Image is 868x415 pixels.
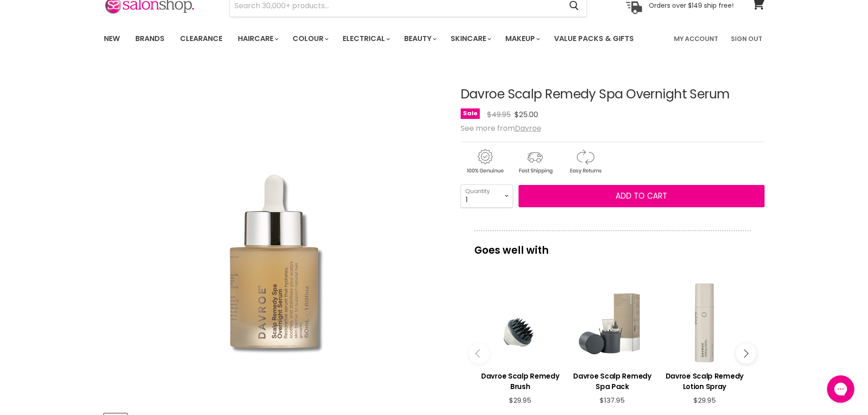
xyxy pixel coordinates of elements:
[561,148,609,175] img: returns.gif
[479,364,562,396] a: View product:Davroe Scalp Remedy Brush
[514,109,538,120] span: $25.00
[92,26,776,52] nav: Main
[286,29,334,48] a: Colour
[461,148,509,175] img: genuine.gif
[461,108,480,119] span: Sale
[444,29,497,48] a: Skincare
[461,184,513,207] select: Quantity
[668,29,724,48] a: My Account
[498,29,545,48] a: Makeup
[693,395,716,405] span: $29.95
[515,123,541,133] a: Davroe
[397,29,442,48] a: Beauty
[128,29,171,48] a: Brands
[511,148,559,175] img: shipping.gif
[336,29,395,48] a: Electrical
[519,185,765,208] button: Add to cart
[104,65,444,405] div: Davroe Scalp Remedy Spa Overnight Serum image. Click or Scroll to Zoom.
[509,395,531,405] span: $29.95
[231,29,284,48] a: Haircare
[663,364,746,396] a: View product:Davroe Scalp Remedy Lotion Spray
[547,29,641,48] a: Value Packs & Gifts
[461,87,765,102] h1: Davroe Scalp Remedy Spa Overnight Serum
[571,371,654,392] h3: Davroe Scalp Remedy Spa Pack
[600,395,625,405] span: $137.95
[487,109,511,120] span: $49.95
[97,26,655,52] ul: Main menu
[616,190,667,201] span: Add to cart
[663,371,746,392] h3: Davroe Scalp Remedy Lotion Spray
[725,29,768,48] a: Sign Out
[649,1,734,10] p: Orders over $149 ship free!
[474,231,751,261] p: Goes well with
[461,123,541,133] span: See more from
[571,364,654,396] a: View product:Davroe Scalp Remedy Spa Pack
[173,29,229,48] a: Clearance
[822,372,859,406] iframe: Gorgias live chat messenger
[479,371,562,392] h3: Davroe Scalp Remedy Brush
[97,29,127,48] a: New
